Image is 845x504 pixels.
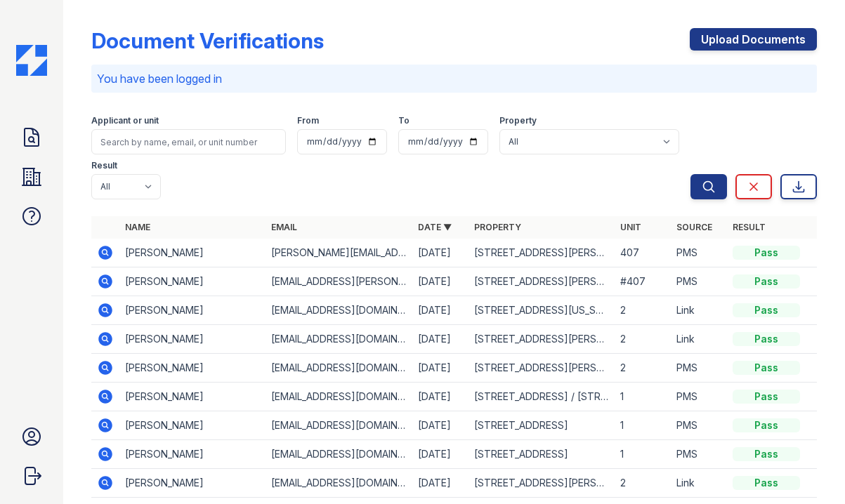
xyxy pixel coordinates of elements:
[671,440,727,469] td: PMS
[690,28,817,51] a: Upload Documents
[119,469,266,498] td: [PERSON_NAME]
[469,354,615,383] td: [STREET_ADDRESS][PERSON_NAME]
[412,239,469,267] td: [DATE]
[412,411,469,440] td: [DATE]
[412,267,469,296] td: [DATE]
[412,354,469,383] td: [DATE]
[418,222,452,232] a: Date ▼
[297,115,319,126] label: From
[671,469,727,498] td: Link
[271,222,297,232] a: Email
[119,267,266,296] td: [PERSON_NAME]
[266,469,412,498] td: [EMAIL_ADDRESS][DOMAIN_NAME]
[671,411,727,440] td: PMS
[615,440,671,469] td: 1
[91,129,286,154] input: Search by name, email, or unit number
[474,222,521,232] a: Property
[91,115,159,126] label: Applicant or unit
[733,246,800,260] div: Pass
[266,325,412,354] td: [EMAIL_ADDRESS][DOMAIN_NAME]
[469,411,615,440] td: [STREET_ADDRESS]
[671,267,727,296] td: PMS
[615,383,671,411] td: 1
[615,296,671,325] td: 2
[16,45,47,76] img: CE_Icon_Blue-c292c112584629df590d857e76928e9f676e5b41ef8f769ba2f05ee15b207248.png
[266,354,412,383] td: [EMAIL_ADDRESS][DOMAIN_NAME]
[671,296,727,325] td: Link
[469,267,615,296] td: [STREET_ADDRESS][PERSON_NAME]
[733,303,800,317] div: Pass
[671,325,727,354] td: Link
[469,239,615,267] td: [STREET_ADDRESS][PERSON_NAME]
[671,354,727,383] td: PMS
[398,115,410,126] label: To
[266,411,412,440] td: [EMAIL_ADDRESS][DOMAIN_NAME]
[91,28,324,53] div: Document Verifications
[676,222,712,232] a: Source
[499,115,537,126] label: Property
[469,469,615,498] td: [STREET_ADDRESS][PERSON_NAME]
[412,325,469,354] td: [DATE]
[615,354,671,383] td: 2
[671,383,727,411] td: PMS
[733,332,800,346] div: Pass
[119,383,266,411] td: [PERSON_NAME]
[119,440,266,469] td: [PERSON_NAME]
[266,267,412,296] td: [EMAIL_ADDRESS][PERSON_NAME][DOMAIN_NAME]
[266,239,412,267] td: [PERSON_NAME][EMAIL_ADDRESS][PERSON_NAME][DOMAIN_NAME]
[91,160,117,171] label: Result
[412,383,469,411] td: [DATE]
[119,411,266,440] td: [PERSON_NAME]
[266,296,412,325] td: [EMAIL_ADDRESS][DOMAIN_NAME]
[412,469,469,498] td: [DATE]
[615,411,671,440] td: 1
[733,390,800,404] div: Pass
[615,267,671,296] td: #407
[97,70,811,87] p: You have been logged in
[266,383,412,411] td: [EMAIL_ADDRESS][DOMAIN_NAME]
[733,274,800,289] div: Pass
[620,222,641,232] a: Unit
[671,239,727,267] td: PMS
[615,469,671,498] td: 2
[469,296,615,325] td: [STREET_ADDRESS][US_STATE]
[469,440,615,469] td: [STREET_ADDRESS]
[266,440,412,469] td: [EMAIL_ADDRESS][DOMAIN_NAME]
[125,222,150,232] a: Name
[733,222,766,232] a: Result
[733,418,800,432] div: Pass
[469,383,615,411] td: [STREET_ADDRESS] / [STREET_ADDRESS][PERSON_NAME]
[733,447,800,461] div: Pass
[412,440,469,469] td: [DATE]
[733,361,800,375] div: Pass
[119,239,266,267] td: [PERSON_NAME]
[119,325,266,354] td: [PERSON_NAME]
[615,325,671,354] td: 2
[615,239,671,267] td: 407
[733,476,800,490] div: Pass
[119,354,266,383] td: [PERSON_NAME]
[469,325,615,354] td: [STREET_ADDRESS][PERSON_NAME]
[412,296,469,325] td: [DATE]
[119,296,266,325] td: [PERSON_NAME]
